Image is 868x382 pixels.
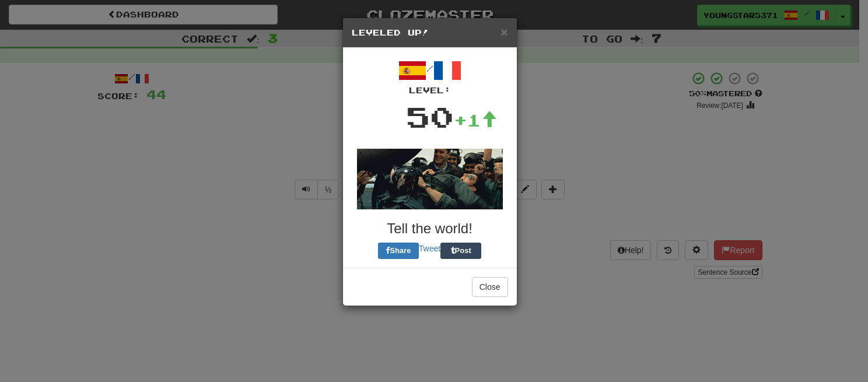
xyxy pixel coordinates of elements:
[501,26,508,38] button: Close
[352,85,508,96] div: Level:
[406,96,454,137] div: 50
[454,108,497,132] div: +1
[472,277,508,297] button: Close
[440,243,481,259] button: Post
[378,243,419,259] button: Share
[352,221,508,236] h3: Tell the world!
[357,149,503,209] img: topgun-769e91374289d1a7cee4bdcce2229f64f1fa97f7cbbef9a35b896cb17c9c8419.gif
[352,57,508,96] div: /
[352,27,508,38] h5: Leveled Up!
[501,25,508,38] span: ×
[419,244,440,253] a: Tweet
